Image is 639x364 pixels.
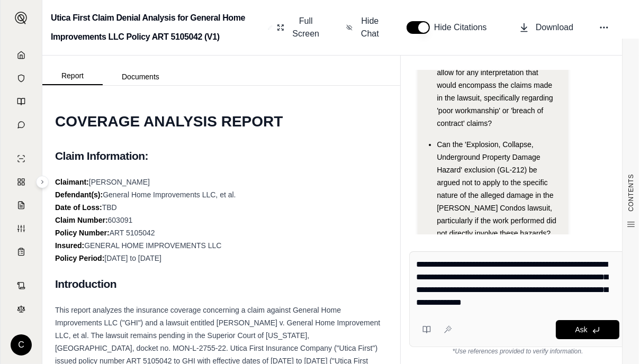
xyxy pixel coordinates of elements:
h1: COVERAGE ANALYSIS REPORT [55,107,388,136]
strong: Claim Number: [55,216,108,224]
span: CONTENTS [627,174,635,212]
span: Ask [575,325,587,334]
button: Documents [103,68,178,85]
button: Expand sidebar [36,176,49,188]
span: Hide Citations [434,21,493,34]
strong: Policy Period: [55,254,104,262]
button: Report [42,67,103,85]
span: Full Screen [291,15,321,40]
a: Single Policy [7,148,35,169]
h2: Utica First Claim Denial Analysis for General Home Improvements LLC Policy ART 5105042 (V1) [51,8,264,47]
button: Expand sidebar [11,7,32,29]
a: Contract Analysis [7,275,35,296]
div: *Use references provided to verify information. [409,347,626,356]
span: Can the 'Explosion, Collapse, Underground Property Damage Hazard' exclusion (GL-212) be argued no... [437,140,556,238]
span: General Home Improvements LLC, et al. [103,190,236,199]
span: TBD [102,203,117,212]
div: C [11,334,32,356]
span: Download [536,21,573,34]
strong: Date of Loss: [55,203,102,212]
span: ART 5105042 [110,229,155,237]
a: Coverage Table [7,241,35,262]
span: [DATE] to [DATE] [104,254,161,262]
span: [PERSON_NAME] [89,178,150,186]
img: Expand sidebar [15,12,28,24]
a: Prompt Library [7,91,35,112]
span: 603091 [108,216,133,224]
a: Custom Report [7,218,35,239]
a: Chat [7,114,35,135]
strong: Defendant(s): [55,190,103,199]
button: Full Screen [273,11,325,44]
span: GENERAL HOME IMPROVEMENTS LLC [84,241,221,250]
strong: Insured: [55,241,84,250]
h2: Introduction [55,273,388,295]
a: Home [7,44,35,66]
h2: Claim Information: [55,145,388,167]
button: Download [515,17,578,38]
a: Claim Coverage [7,195,35,216]
strong: Policy Number: [55,229,110,237]
a: Documents Vault [7,68,35,89]
button: Hide Chat [342,11,385,44]
strong: Claimant: [55,178,89,186]
span: Hide Chat [359,15,381,40]
a: Legal Search Engine [7,298,35,320]
span: Does the policy's definition of 'occurrence' or 'property damage' allow for any interpretation th... [437,43,553,128]
button: Ask [556,320,619,339]
a: Policy Comparisons [7,171,35,193]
